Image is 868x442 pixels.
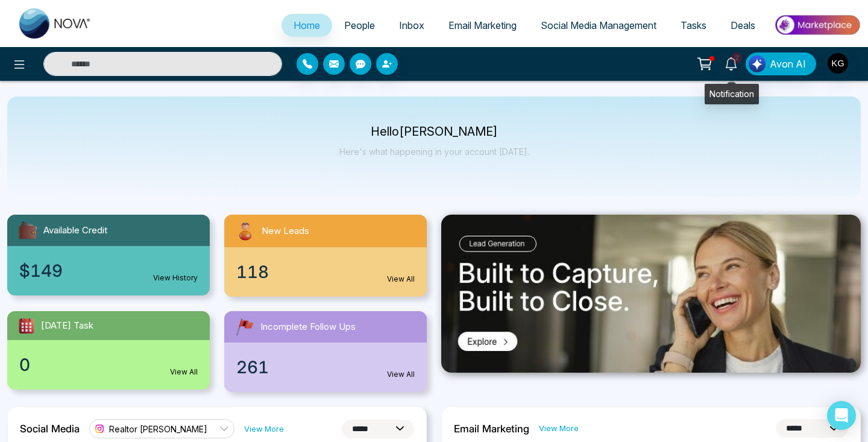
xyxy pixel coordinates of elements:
span: [DATE] Task [41,319,93,333]
span: Social Media Management [541,19,656,31]
span: People [344,19,375,31]
img: todayTask.svg [17,316,36,335]
img: followUps.svg [234,316,256,338]
img: Market-place.gif [773,11,861,39]
p: Here's what happening in your account [DATE]. [339,147,529,157]
span: Tasks [681,19,706,31]
a: Incomplete Follow Ups261View All [217,311,434,392]
h2: Email Marketing [454,423,529,435]
img: Lead Flow [749,55,766,72]
span: Inbox [399,19,424,31]
a: Deals [719,14,767,37]
span: 118 [236,259,269,285]
a: View More [539,423,579,434]
a: View More [244,423,284,435]
span: Realtor [PERSON_NAME] [109,423,207,435]
a: Home [281,14,332,37]
span: Home [294,19,320,31]
a: Inbox [387,14,436,37]
a: Social Media Management [529,14,668,37]
span: 0 [19,352,30,377]
span: Avon AI [770,57,806,71]
a: Email Marketing [436,14,529,37]
span: Deals [731,19,755,31]
img: instagram [93,423,105,435]
span: $149 [19,258,63,283]
img: availableCredit.svg [17,219,39,241]
span: Incomplete Follow Ups [260,320,356,334]
button: Avon AI [746,52,816,75]
p: Hello [PERSON_NAME] [339,127,529,137]
a: View History [153,273,198,283]
img: newLeads.svg [234,219,257,242]
h2: Social Media [20,423,80,435]
a: View All [387,274,415,285]
a: New Leads118View All [217,215,434,297]
div: Notification [705,84,759,104]
div: Open Intercom Messenger [827,401,856,430]
span: Email Marketing [448,19,517,31]
a: View All [170,367,198,377]
img: . [441,215,861,373]
a: People [332,14,387,37]
img: Nova CRM Logo [19,8,92,39]
a: View All [387,369,415,380]
span: 2 [731,52,742,63]
a: 2 [717,52,746,74]
span: 261 [236,355,269,380]
img: User Avatar [828,53,848,74]
span: Available Credit [43,224,107,238]
a: Tasks [668,14,719,37]
span: New Leads [262,224,309,238]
